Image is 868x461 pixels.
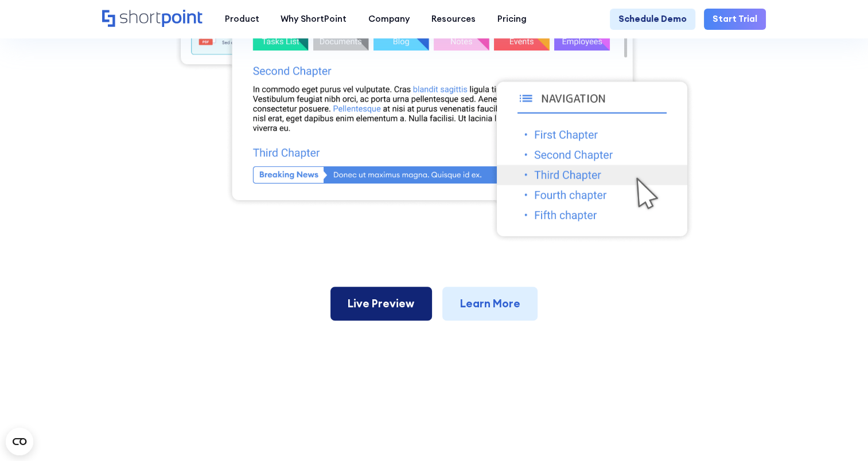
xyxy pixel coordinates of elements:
div: Company [368,13,410,26]
button: Open CMP widget [6,428,33,455]
a: Live Preview [330,287,432,321]
a: Why ShortPoint [270,9,357,30]
iframe: Chat Widget [662,329,868,461]
a: Home [102,10,203,28]
a: Resources [421,9,486,30]
a: Product [214,9,270,30]
div: Resources [431,13,476,26]
div: Product [224,13,259,26]
a: Start Trial [704,9,766,30]
a: Pricing [486,9,538,30]
div: Why ShortPoint [281,13,347,26]
a: Learn More [442,287,538,321]
a: Schedule Demo [610,9,695,30]
a: Company [357,9,421,30]
div: Pricing [497,13,527,26]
